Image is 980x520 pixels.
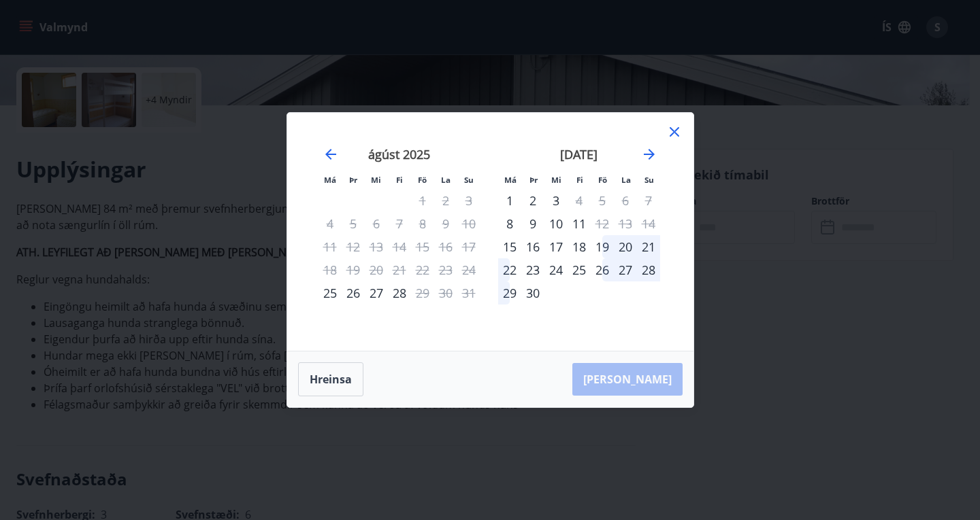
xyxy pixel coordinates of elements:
[521,189,544,212] div: 2
[304,129,677,334] div: Calendar
[521,258,544,281] div: 23
[644,175,654,185] small: Su
[544,258,568,281] td: Choose miðvikudagur, 24. september 2025 as your check-in date. It’s available.
[457,235,480,258] td: Not available. sunnudagur, 17. ágúst 2025
[342,258,365,281] td: Not available. þriðjudagur, 19. ágúst 2025
[418,175,427,185] small: Fö
[568,235,591,258] div: 18
[342,281,365,305] div: 26
[591,258,614,281] div: 26
[637,235,660,258] td: Choose sunnudagur, 21. september 2025 as your check-in date. It’s available.
[544,212,568,235] div: 10
[388,258,411,281] td: Not available. fimmtudagur, 21. ágúst 2025
[498,258,521,281] td: Choose mánudagur, 22. september 2025 as your check-in date. It’s available.
[464,175,474,185] small: Su
[324,175,336,185] small: Má
[411,258,434,281] td: Not available. föstudagur, 22. ágúst 2025
[434,212,457,235] td: Not available. laugardagur, 9. ágúst 2025
[368,146,430,162] strong: ágúst 2025
[457,189,480,212] td: Not available. sunnudagur, 3. ágúst 2025
[521,281,544,305] div: 30
[641,146,657,162] div: Move forward to switch to the next month.
[637,258,660,281] td: Choose sunnudagur, 28. september 2025 as your check-in date. It’s available.
[498,281,521,305] td: Choose mánudagur, 29. september 2025 as your check-in date. It’s available.
[318,212,342,235] td: Not available. mánudagur, 4. ágúst 2025
[434,281,457,305] td: Not available. laugardagur, 30. ágúst 2025
[576,175,583,185] small: Fi
[614,189,637,212] td: Not available. laugardagur, 6. september 2025
[529,175,538,185] small: Þr
[411,189,434,212] td: Not available. föstudagur, 1. ágúst 2025
[434,258,457,281] td: Not available. laugardagur, 23. ágúst 2025
[318,281,342,305] td: Choose mánudagur, 25. ágúst 2025 as your check-in date. It’s available.
[365,281,388,305] div: 27
[591,189,614,212] td: Not available. föstudagur, 5. september 2025
[560,146,598,162] strong: [DATE]
[342,235,365,258] td: Not available. þriðjudagur, 12. ágúst 2025
[637,189,660,212] td: Not available. sunnudagur, 7. september 2025
[457,212,480,235] td: Not available. sunnudagur, 10. ágúst 2025
[457,281,480,305] td: Not available. sunnudagur, 31. ágúst 2025
[342,212,365,235] td: Not available. þriðjudagur, 5. ágúst 2025
[568,258,591,281] td: Choose fimmtudagur, 25. september 2025 as your check-in date. It’s available.
[388,281,411,305] div: 28
[614,235,637,258] div: 20
[498,189,521,212] div: Aðeins innritun í boði
[544,235,568,258] td: Choose miðvikudagur, 17. september 2025 as your check-in date. It’s available.
[457,258,480,281] td: Not available. sunnudagur, 24. ágúst 2025
[568,235,591,258] td: Choose fimmtudagur, 18. september 2025 as your check-in date. It’s available.
[349,175,357,185] small: Þr
[568,212,591,235] div: 11
[521,281,544,305] td: Choose þriðjudagur, 30. september 2025 as your check-in date. It’s available.
[411,212,434,235] td: Not available. föstudagur, 8. ágúst 2025
[371,175,381,185] small: Mi
[637,235,660,258] div: 21
[411,235,434,258] td: Not available. föstudagur, 15. ágúst 2025
[388,235,411,258] td: Not available. fimmtudagur, 14. ágúst 2025
[568,258,591,281] div: 25
[318,258,342,281] td: Not available. mánudagur, 18. ágúst 2025
[504,175,517,185] small: Má
[342,281,365,305] td: Choose þriðjudagur, 26. ágúst 2025 as your check-in date. It’s available.
[498,235,521,258] td: Choose mánudagur, 15. september 2025 as your check-in date. It’s available.
[411,281,434,305] td: Not available. föstudagur, 29. ágúst 2025
[551,175,561,185] small: Mi
[411,281,434,305] div: Aðeins útritun í boði
[365,212,388,235] td: Not available. miðvikudagur, 6. ágúst 2025
[544,189,568,212] td: Choose miðvikudagur, 3. september 2025 as your check-in date. It’s available.
[614,235,637,258] td: Choose laugardagur, 20. september 2025 as your check-in date. It’s available.
[365,281,388,305] td: Choose miðvikudagur, 27. ágúst 2025 as your check-in date. It’s available.
[621,175,631,185] small: La
[396,175,403,185] small: Fi
[591,235,614,258] div: 19
[591,258,614,281] td: Choose föstudagur, 26. september 2025 as your check-in date. It’s available.
[568,189,591,212] div: Aðeins útritun í boði
[498,235,521,258] div: Aðeins innritun í boði
[441,175,451,185] small: La
[521,235,544,258] div: 16
[434,235,457,258] td: Not available. laugardagur, 16. ágúst 2025
[521,235,544,258] td: Choose þriðjudagur, 16. september 2025 as your check-in date. It’s available.
[637,212,660,235] td: Not available. sunnudagur, 14. september 2025
[544,212,568,235] td: Choose miðvikudagur, 10. september 2025 as your check-in date. It’s available.
[591,235,614,258] td: Choose föstudagur, 19. september 2025 as your check-in date. It’s available.
[388,281,411,305] td: Choose fimmtudagur, 28. ágúst 2025 as your check-in date. It’s available.
[544,189,568,212] div: 3
[614,258,637,281] td: Choose laugardagur, 27. september 2025 as your check-in date. It’s available.
[591,212,614,235] div: Aðeins útritun í boði
[365,235,388,258] td: Not available. miðvikudagur, 13. ágúst 2025
[591,212,614,235] td: Not available. föstudagur, 12. september 2025
[598,175,607,185] small: Fö
[434,189,457,212] td: Not available. laugardagur, 2. ágúst 2025
[614,258,637,281] div: 27
[568,212,591,235] td: Choose fimmtudagur, 11. september 2025 as your check-in date. It’s available.
[498,212,521,235] td: Choose mánudagur, 8. september 2025 as your check-in date. It’s available.
[388,212,411,235] td: Not available. fimmtudagur, 7. ágúst 2025
[298,362,363,396] button: Hreinsa
[318,235,342,258] td: Not available. mánudagur, 11. ágúst 2025
[544,258,568,281] div: 24
[498,189,521,212] td: Choose mánudagur, 1. september 2025 as your check-in date. It’s available.
[637,258,660,281] div: 28
[568,189,591,212] td: Not available. fimmtudagur, 4. september 2025
[521,212,544,235] div: 9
